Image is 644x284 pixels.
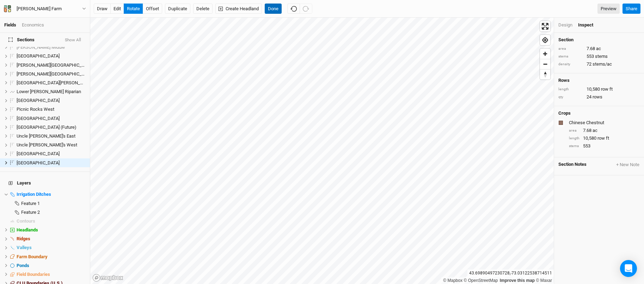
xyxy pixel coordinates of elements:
h4: Rows [558,78,640,83]
span: row ft [601,86,613,92]
button: Undo (^z) [287,4,300,14]
span: [GEOGRAPHIC_DATA] [17,151,60,156]
span: Contours [17,218,35,224]
div: length [558,87,583,92]
span: row ft [597,135,609,141]
button: Enter fullscreen [540,21,550,31]
span: [GEOGRAPHIC_DATA] (Future) [17,125,76,130]
span: Field Boundaries [17,272,50,277]
button: offset [143,4,162,14]
span: rows [593,94,602,100]
h4: Crops [558,110,571,116]
a: Maxar [536,278,552,283]
span: Feature 1 [21,201,40,206]
button: edit [110,4,124,14]
div: Headlands [17,227,86,233]
div: 10,580 [569,135,640,141]
div: Cadwell Farm [17,5,62,12]
a: Mapbox logo [92,274,123,282]
a: Improve this map [500,278,535,283]
button: Duplicate [165,4,190,14]
div: 10,580 [558,86,640,92]
span: Headlands [17,227,38,232]
div: density [558,62,583,67]
button: [PERSON_NAME] Farm [4,5,86,13]
div: 553 [569,143,640,149]
button: Share [622,4,640,14]
div: stems [569,144,579,149]
span: Reset bearing to north [540,70,550,79]
div: Feature 2 [21,210,86,215]
div: 72 [558,61,640,67]
div: qty [558,95,583,100]
div: Irrigation Ditches [17,192,86,197]
span: stems [595,53,608,60]
button: Show All [65,38,81,43]
div: Bogue Middle [17,44,86,50]
span: Irrigation Ditches [17,192,51,197]
div: Lower Bogue Riparian [17,89,86,95]
div: Chinese Chestnut [569,120,638,126]
span: Section Notes [558,162,587,168]
span: [GEOGRAPHIC_DATA] [17,160,60,165]
div: Picnic Rocks East [17,98,86,103]
h4: Layers [4,176,86,190]
button: draw [94,4,111,14]
span: ac [593,127,597,134]
div: area [558,46,583,52]
div: Field Boundaries [17,272,86,277]
div: 7.68 [569,127,640,134]
span: Uncle [PERSON_NAME]'s West [17,142,77,147]
div: [PERSON_NAME] Farm [17,5,62,12]
span: [GEOGRAPHIC_DATA][PERSON_NAME] [17,80,93,85]
div: Ponds [17,263,86,268]
span: [PERSON_NAME] Middle [17,44,65,50]
div: Economics [22,22,44,28]
span: [GEOGRAPHIC_DATA] [17,98,60,103]
span: Picnic Rocks West [17,107,54,112]
div: Feature 1 [21,201,86,206]
div: 553 [558,53,640,60]
div: stems [558,54,583,59]
div: Open Intercom Messenger [620,260,637,277]
div: Inspect [578,22,603,28]
span: stems/ac [593,61,612,67]
button: Zoom out [540,59,550,69]
span: Farm Boundary [17,254,48,259]
a: Preview [597,4,620,14]
div: Valleys [17,245,86,250]
div: South West Field (Future) [17,125,86,130]
div: Ridges [17,236,86,242]
span: Feature 2 [21,210,40,215]
button: Find my location [540,35,550,45]
span: Uncle [PERSON_NAME]'s East [17,133,75,139]
div: Farm Boundary [17,254,86,260]
button: rotate [124,4,143,14]
button: Delete [193,4,213,14]
button: Reset bearing to north [540,69,550,79]
div: Lower Bogue Field [17,80,86,86]
button: Zoom in [540,49,550,59]
span: Sections [8,37,35,43]
div: Uncle Dan's East [17,133,86,139]
div: length [569,136,579,141]
a: Mapbox [443,278,462,283]
div: area [569,128,579,133]
span: Valleys [17,245,32,250]
span: Zoom out [540,59,550,69]
span: Lower [PERSON_NAME] Riparian [17,89,81,94]
span: Ponds [17,263,29,268]
div: Knoll Field South [17,71,86,77]
div: Uncle Dan's West [17,142,86,148]
span: ac [596,46,601,52]
h4: Section [558,37,640,43]
a: Fields [4,22,16,28]
div: 7.68 [558,46,640,52]
span: [GEOGRAPHIC_DATA] [17,116,60,121]
div: Upper South Pasture [17,151,86,157]
span: Ridges [17,236,30,241]
div: Knoll Field North [17,62,86,68]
